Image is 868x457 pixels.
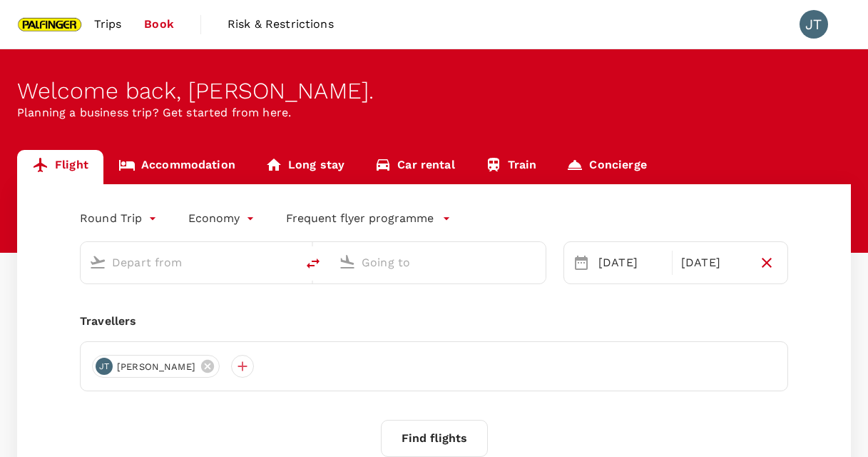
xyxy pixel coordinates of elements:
[800,10,828,39] div: JT
[92,355,220,378] div: JT[PERSON_NAME]
[17,104,851,121] p: Planning a business trip? Get started from here.
[286,261,289,263] button: Open
[188,207,257,230] div: Economy
[250,150,359,184] a: Long stay
[103,150,250,184] a: Accommodation
[108,360,204,374] span: [PERSON_NAME]
[112,251,266,273] input: Depart from
[17,78,851,104] div: Welcome back , [PERSON_NAME] .
[470,150,552,184] a: Train
[551,150,661,184] a: Concierge
[675,248,752,277] div: [DATE]
[593,248,669,277] div: [DATE]
[94,16,122,33] span: Trips
[17,150,103,184] a: Flight
[359,150,470,184] a: Car rental
[381,420,488,457] button: Find flights
[80,207,160,230] div: Round Trip
[362,251,516,273] input: Going to
[228,16,334,33] span: Risk & Restrictions
[144,16,174,33] span: Book
[536,261,538,263] button: Open
[80,313,788,330] div: Travellers
[17,9,83,40] img: Palfinger Asia Pacific Pte Ltd
[286,210,434,227] p: Frequent flyer programme
[296,246,330,281] button: delete
[286,210,451,227] button: Frequent flyer programme
[96,358,113,375] div: JT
